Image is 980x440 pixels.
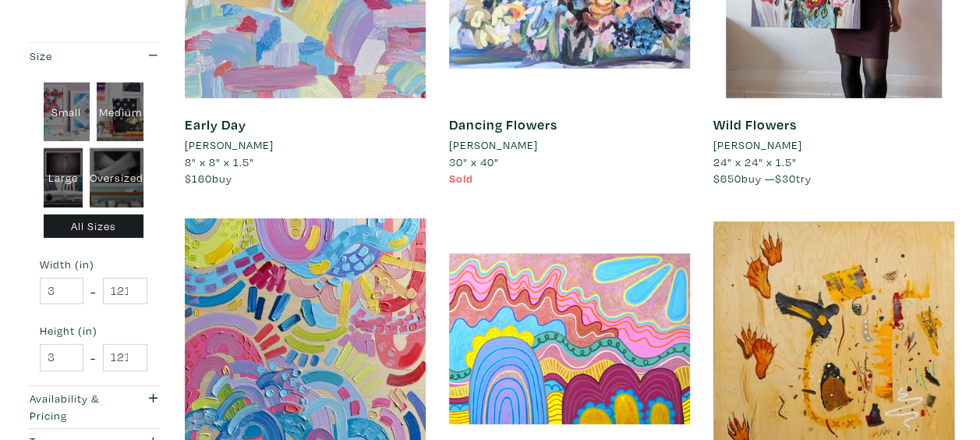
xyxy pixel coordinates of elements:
small: Height (in) [40,325,147,336]
div: Medium [97,83,143,142]
div: Size [30,48,120,65]
a: [PERSON_NAME] [185,137,426,154]
span: 24" x 24" x 1.5" [713,154,797,169]
div: Small [44,83,90,142]
span: $160 [185,171,212,186]
span: Sold [449,171,473,186]
li: [PERSON_NAME] [713,137,802,154]
span: - [90,281,96,302]
span: $30 [775,171,796,186]
a: [PERSON_NAME] [449,137,690,154]
div: Oversized [90,148,143,208]
button: Size [26,43,161,69]
small: Width (in) [40,259,147,270]
span: 8" x 8" x 1.5" [185,154,254,169]
li: [PERSON_NAME] [449,137,538,154]
a: Wild Flowers [713,115,797,133]
a: Early Day [185,115,246,133]
a: Dancing Flowers [449,115,557,133]
div: Large [44,148,83,208]
li: [PERSON_NAME] [185,137,274,154]
span: 30" x 40" [449,154,499,169]
div: All Sizes [44,215,144,239]
span: - [90,347,96,368]
a: [PERSON_NAME] [713,137,954,154]
span: buy — try [713,171,812,186]
button: Availability & Pricing [26,386,161,428]
span: buy [185,171,232,186]
span: $650 [713,171,741,186]
div: Availability & Pricing [30,390,120,424]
